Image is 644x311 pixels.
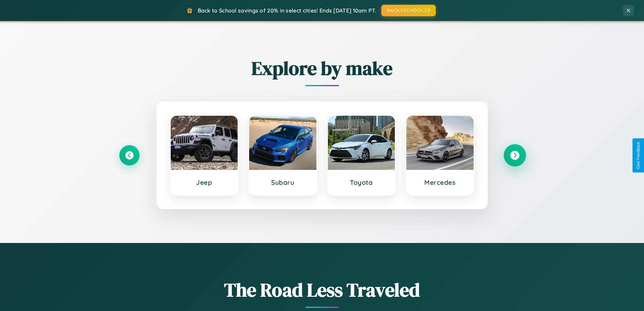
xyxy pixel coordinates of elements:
[119,55,525,81] h2: Explore by make
[198,7,376,14] span: Back to School savings of 20% in select cities! Ends [DATE] 10am PT.
[335,178,388,186] h3: Toyota
[256,178,310,186] h3: Subaru
[381,5,436,16] button: BACK2SCHOOL20
[177,178,231,186] h3: Jeep
[636,142,641,169] div: Give Feedback
[413,178,467,186] h3: Mercedes
[119,277,525,303] h1: The Road Less Traveled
